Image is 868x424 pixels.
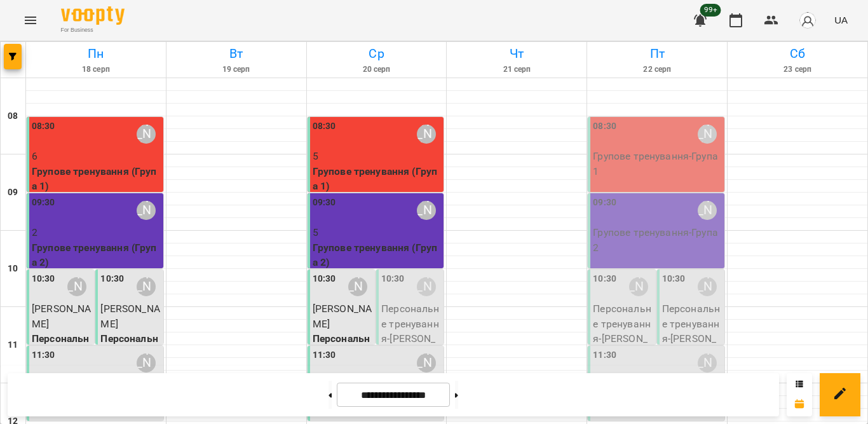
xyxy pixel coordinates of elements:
img: Voopty Logo [61,6,125,25]
p: Групове тренування - Група 1 [593,149,722,179]
div: Тетяна Орешко-Кушнір [348,277,367,296]
label: 09:30 [593,196,616,210]
label: 10:30 [381,272,405,286]
p: Персональне тренування - [PERSON_NAME] [593,301,653,361]
img: avatar_s.png [799,11,817,29]
div: Тетяна Орешко-Кушнір [67,277,86,296]
h6: Ср [309,44,445,64]
div: Тетяна Орешко-Кушнір [417,277,436,296]
label: 11:30 [313,348,336,362]
p: Персональне тренування - [PERSON_NAME] [662,301,722,361]
label: 10:30 [100,272,124,286]
h6: 20 серп [309,64,445,76]
p: 5 [313,149,442,164]
p: 6 [32,149,161,164]
h6: Пн [28,44,164,64]
div: Тетяна Орешко-Кушнір [137,201,156,220]
p: Персональне тренування [313,331,372,376]
div: Тетяна Орешко-Кушнір [137,353,156,373]
label: 11:30 [32,348,55,362]
span: UA [834,13,848,27]
div: Тетяна Орешко-Кушнір [137,125,156,144]
label: 09:30 [32,196,55,210]
h6: Пт [589,44,725,64]
div: Тетяна Орешко-Кушнір [137,277,156,296]
p: 2 [32,225,161,240]
div: Тетяна Орешко-Кушнір [698,277,717,296]
h6: 23 серп [729,64,865,76]
button: UA [829,8,853,32]
h6: Вт [168,44,304,64]
div: Тетяна Орешко-Кушнір [417,201,436,220]
p: Персональне тренування [32,331,92,376]
h6: 22 серп [589,64,725,76]
span: [PERSON_NAME] [32,303,91,330]
p: Персональне тренування - [PERSON_NAME] [381,301,441,361]
h6: 11 [8,338,18,352]
span: [PERSON_NAME] [313,303,372,330]
p: 5 [313,225,442,240]
div: Тетяна Орешко-Кушнір [417,125,436,144]
label: 08:30 [313,120,336,133]
span: 99+ [700,4,721,17]
div: Тетяна Орешко-Кушнір [698,125,717,144]
p: Групове тренування (Група 1) [313,164,442,194]
label: 11:30 [593,348,616,362]
h6: 19 серп [168,64,304,76]
label: 10:30 [662,272,686,286]
p: Персональне тренування [100,331,160,376]
label: 10:30 [593,272,616,286]
div: Тетяна Орешко-Кушнір [417,353,436,373]
h6: 10 [8,262,18,276]
p: Групове тренування (Група 2) [32,240,161,270]
div: Тетяна Орешко-Кушнір [698,201,717,220]
h6: 08 [8,109,18,123]
h6: 21 серп [449,64,585,76]
h6: Чт [449,44,585,64]
p: Групове тренування (Група 2) [313,240,442,270]
span: For Business [61,26,125,34]
label: 09:30 [313,196,336,210]
label: 08:30 [32,120,55,133]
h6: Сб [729,44,865,64]
p: Групове тренування - Група 2 [593,225,722,255]
div: Тетяна Орешко-Кушнір [629,277,648,296]
label: 10:30 [313,272,336,286]
h6: 09 [8,186,18,200]
span: [PERSON_NAME] [100,303,159,330]
label: 10:30 [32,272,55,286]
p: Групове тренування (Група 1) [32,164,161,194]
label: 08:30 [593,120,616,133]
button: Menu [15,5,46,36]
h6: 18 серп [28,64,164,76]
div: Тетяна Орешко-Кушнір [698,353,717,373]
